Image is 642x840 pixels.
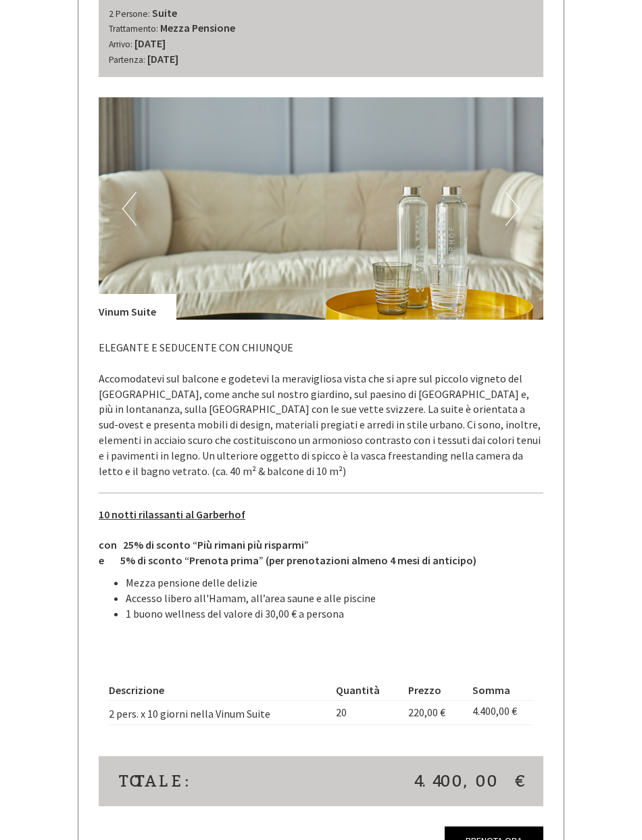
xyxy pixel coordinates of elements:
[99,508,245,521] u: 10 notti rilassanti al Garberhof
[99,97,543,320] img: image
[109,39,132,50] small: Arrivo:
[109,680,330,701] th: Descrizione
[109,701,330,725] td: 2 pers. x 10 giorni nella Vinum Suite
[403,680,466,701] th: Prezzo
[408,706,445,719] span: 220,00 €
[160,21,235,34] b: Mezza Pensione
[467,701,533,725] td: 4.400,00 €
[99,340,543,479] p: ELEGANTE E SEDUCENTE CON CHIUNQUE Accomodatevi sul balcone e godetevi la meravigliosa vista che s...
[147,52,178,66] b: [DATE]
[505,192,520,226] button: Next
[122,192,137,226] button: Previous
[126,606,543,622] li: 1 buono wellness del valore di 30,00 € a persona
[109,770,321,793] div: Totale:
[330,701,403,725] td: 20
[109,8,150,20] small: 2 Persone:
[126,575,543,591] li: Mezza pensione delle delizie
[414,770,523,793] span: 4.400,00 €
[152,6,177,20] b: Suite
[109,23,158,34] small: Trattamento:
[99,294,176,320] div: Vinum Suite
[99,508,476,568] strong: con 25% di sconto “Più rimani più risparmi” e 5% di sconto “Prenota prima” (per prenotazioni alme...
[134,36,166,50] b: [DATE]
[467,680,533,701] th: Somma
[330,680,403,701] th: Quantità
[109,54,145,66] small: Partenza:
[126,591,543,606] li: Accesso libero all'Hamam, all’area saune e alle piscine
